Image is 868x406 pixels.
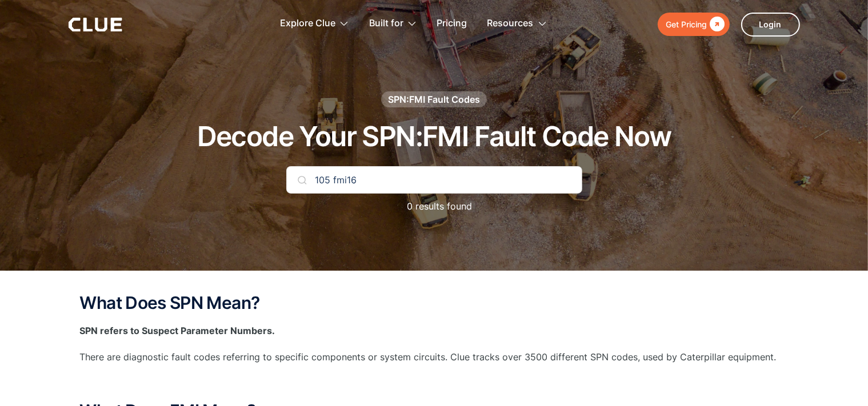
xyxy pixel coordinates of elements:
div: Get Pricing [666,17,707,31]
strong: SPN refers to Suspect Parameter Numbers. [80,325,275,336]
div: Built for [369,6,403,42]
input: Search Your Code... [286,166,582,194]
div:  [707,17,725,31]
a: Login [741,13,800,37]
div: Built for [369,6,417,42]
p: ‍ [80,376,789,390]
div: Explore Clue [280,6,335,42]
p: 0 results found [396,199,473,214]
div: Resources [487,6,547,42]
div: SPN:FMI Fault Codes [388,93,480,106]
p: There are diagnostic fault codes referring to specific components or system circuits. Clue tracks... [80,350,789,364]
a: Pricing [437,6,467,42]
h1: Decode Your SPN:FMI Fault Code Now [197,122,671,152]
h2: What Does SPN Mean? [80,294,789,312]
div: Resources [487,6,534,42]
div: Explore Clue [280,6,349,42]
a: Get Pricing [658,13,730,36]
